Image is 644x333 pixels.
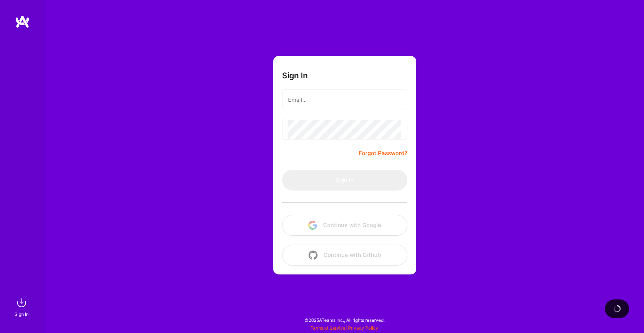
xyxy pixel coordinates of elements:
[359,149,407,158] a: Forgot Password?
[15,15,30,28] img: logo
[16,295,29,318] a: sign inSign In
[612,304,622,314] img: loading
[282,245,407,266] button: Continue with Github
[282,71,308,80] h3: Sign In
[310,325,378,331] span: |
[15,310,29,318] div: Sign In
[288,90,401,109] input: Email...
[308,221,317,230] img: icon
[45,311,644,329] div: © 2025 ATeams Inc., All rights reserved.
[310,325,345,331] a: Terms of Service
[309,251,318,260] img: icon
[282,215,407,236] button: Continue with Google
[282,170,407,191] button: Sign In
[14,295,29,310] img: sign in
[348,325,378,331] a: Privacy Policy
